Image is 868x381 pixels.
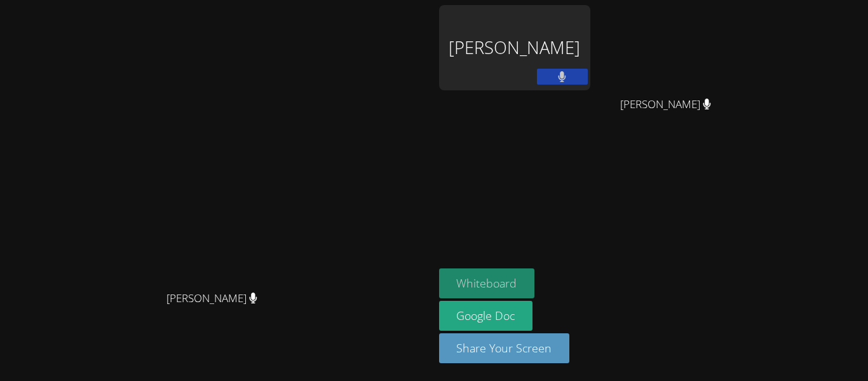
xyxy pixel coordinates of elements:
button: Whiteboard [439,268,535,298]
span: [PERSON_NAME] [620,95,711,114]
div: [PERSON_NAME] [439,5,590,90]
span: [PERSON_NAME] [166,289,257,308]
a: Google Doc [439,301,533,331]
button: Share Your Screen [439,333,570,363]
